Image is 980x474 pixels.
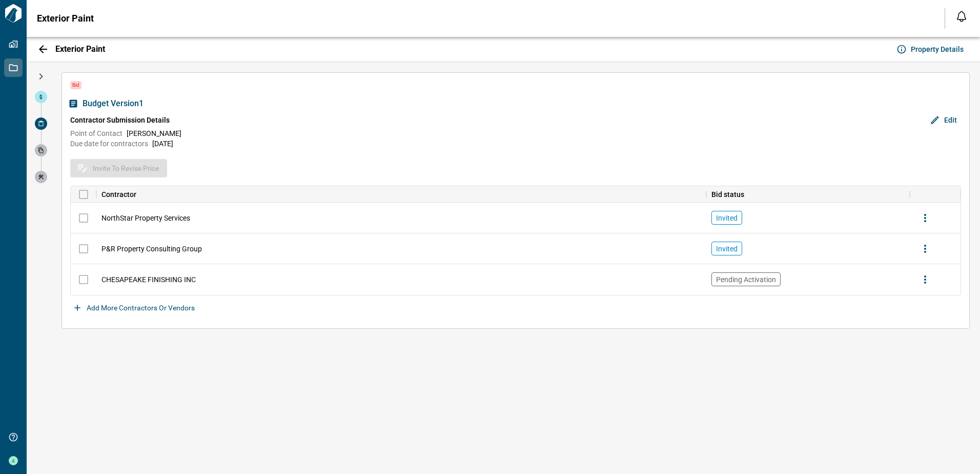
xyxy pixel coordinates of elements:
[928,112,961,128] button: Edit
[101,186,136,203] div: Contractor
[70,300,199,316] button: Add more contractors or vendors
[911,44,964,54] span: Property Details
[37,13,94,24] span: Exterior Paint
[73,269,94,290] span: Only submitted contractors can revise their prices
[101,274,196,285] span: CHESAPEAKE FINISHING INC
[894,41,968,57] button: Property Details
[711,242,742,255] div: Invited
[127,128,181,139] span: [PERSON_NAME]
[953,8,970,25] button: Open notification feed
[83,98,144,109] span: Budget Version 1
[55,44,105,54] span: Exterior Paint
[73,207,94,229] span: Only submitted contractors can revise their prices
[70,139,148,149] span: Due date for contractors
[101,213,190,223] span: NorthStar Property Services
[70,81,81,89] span: Bid
[944,115,957,125] span: Edit
[706,186,910,203] div: Bid status
[915,269,935,290] button: more
[70,128,122,139] span: Point of Contact
[73,238,94,260] span: Only submitted contractors can revise their prices
[70,95,148,112] button: Budget Version1
[711,186,744,203] div: Bid status
[152,139,173,149] span: [DATE]
[96,186,706,203] div: Contractor
[70,115,170,125] span: Contractor Submission Details
[711,211,742,225] div: Invited
[915,208,935,228] button: more
[915,239,935,259] button: more
[101,244,202,254] span: P&R Property Consulting Group
[711,272,781,286] div: Pending Activation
